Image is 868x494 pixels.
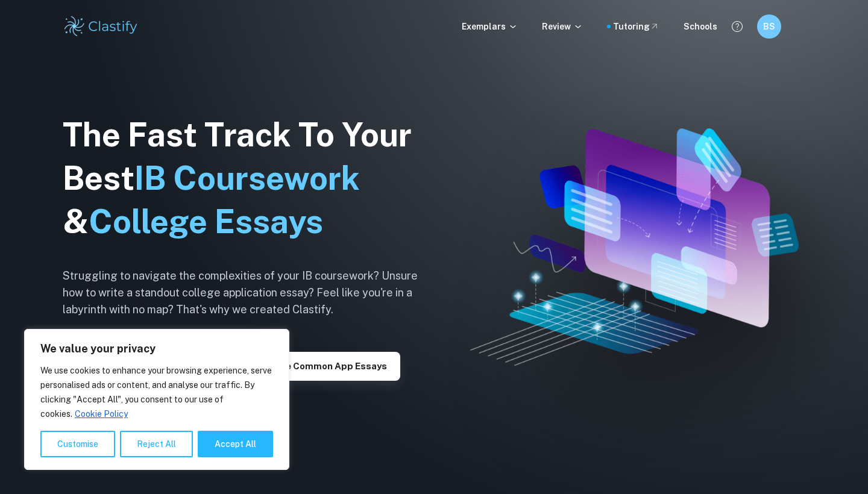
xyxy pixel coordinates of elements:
a: Cookie Policy [74,408,128,419]
span: College Essays [89,202,323,240]
button: Accept All [198,431,273,457]
h6: BS [763,20,776,33]
button: BS [757,14,781,39]
a: Explore Common App essays [243,360,400,371]
button: Explore Common App essays [243,352,400,381]
button: Reject All [120,431,193,457]
p: Review [542,20,583,33]
button: Help and Feedback [727,16,747,37]
div: We value your privacy [24,329,289,470]
img: Clastify hero [470,128,798,366]
span: IB Coursework [134,159,360,197]
h6: Struggling to navigate the complexities of your IB coursework? Unsure how to write a standout col... [63,267,436,318]
p: We value your privacy [40,342,273,356]
button: Customise [40,431,115,457]
p: Exemplars [462,20,518,33]
p: We use cookies to enhance your browsing experience, serve personalised ads or content, and analys... [40,363,273,421]
img: Clastify logo [63,14,139,39]
h1: The Fast Track To Your Best & [63,113,436,243]
a: Schools [684,20,717,33]
a: Tutoring [613,20,659,33]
